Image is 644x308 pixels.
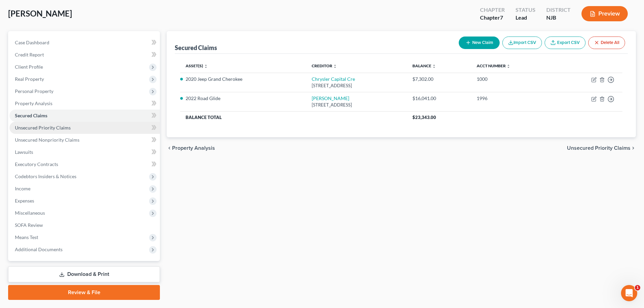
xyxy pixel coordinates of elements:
[167,145,172,151] i: chevron_left
[546,14,571,22] div: NJB
[459,37,500,49] button: New Claim
[15,186,30,191] span: Income
[9,122,160,134] a: Unsecured Priority Claims
[15,161,58,167] span: Executory Contracts
[621,285,637,301] iframe: Intercom live chat
[9,49,160,61] a: Credit Report
[9,158,160,170] a: Executory Contracts
[15,210,45,216] span: Miscellaneous
[15,76,44,82] span: Real Property
[186,95,301,102] li: 2022 Road Glide
[477,76,549,82] div: 1000
[9,146,160,158] a: Lawsuits
[312,76,355,82] a: Chrysler Capital Cre
[412,95,466,102] div: $16,041.00
[312,82,402,89] div: [STREET_ADDRESS]
[477,63,510,68] a: Acct Number unfold_more
[15,40,49,45] span: Case Dashboard
[312,95,349,101] a: [PERSON_NAME]
[172,145,215,151] span: Property Analysis
[9,134,160,146] a: Unsecured Nonpriority Claims
[15,113,47,118] span: Secured Claims
[15,234,38,240] span: Means Test
[8,266,160,282] a: Download & Print
[333,64,337,68] i: unfold_more
[186,63,208,68] a: Asset(s) unfold_more
[15,125,71,131] span: Unsecured Priority Claims
[15,64,43,70] span: Client Profile
[15,149,33,155] span: Lawsuits
[516,14,535,22] div: Lead
[175,44,217,52] div: Secured Claims
[9,37,160,49] a: Case Dashboard
[546,6,571,14] div: District
[480,14,505,22] div: Chapter
[630,145,636,151] i: chevron_right
[15,198,34,204] span: Expenses
[545,37,586,49] a: Export CSV
[516,6,535,14] div: Status
[312,102,402,108] div: [STREET_ADDRESS]
[312,63,337,68] a: Creditor unfold_more
[477,95,549,102] div: 1996
[412,76,466,82] div: $7,302.00
[186,76,301,82] li: 2020 Jeep Grand Cherokee
[9,219,160,231] a: SOFA Review
[506,64,510,68] i: unfold_more
[8,285,160,300] a: Review & File
[15,52,44,57] span: Credit Report
[15,100,52,106] span: Property Analysis
[432,64,436,68] i: unfold_more
[167,145,215,151] button: chevron_left Property Analysis
[180,111,407,123] th: Balance Total
[567,145,630,151] span: Unsecured Priority Claims
[500,14,503,21] span: 7
[581,6,628,21] button: Preview
[412,63,436,68] a: Balance unfold_more
[9,110,160,122] a: Secured Claims
[8,8,72,18] span: [PERSON_NAME]
[15,222,43,228] span: SOFA Review
[15,173,76,179] span: Codebtors Insiders & Notices
[204,64,208,68] i: unfold_more
[480,6,505,14] div: Chapter
[15,137,79,143] span: Unsecured Nonpriority Claims
[567,145,636,151] button: Unsecured Priority Claims chevron_right
[9,97,160,110] a: Property Analysis
[15,88,53,94] span: Personal Property
[588,37,625,49] button: Delete All
[412,115,436,120] span: $23,343.00
[635,285,640,290] span: 1
[15,246,63,252] span: Additional Documents
[502,37,542,49] button: Import CSV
